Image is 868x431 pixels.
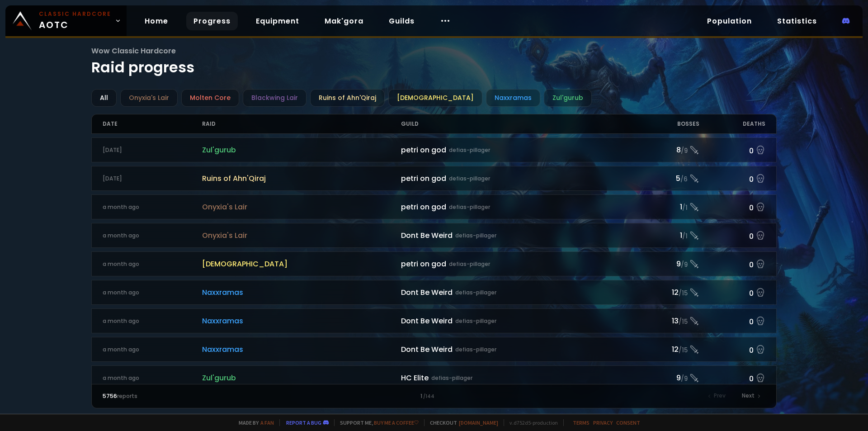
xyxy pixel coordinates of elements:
span: Ruins of Ahn'Qiraj [202,173,401,184]
div: 0 [699,343,766,356]
a: a month agoOnyxia's Lairpetri on goddefias-pillager1/10 [91,194,777,219]
span: Onyxia's Lair [202,201,401,213]
small: / 1 [682,232,688,241]
span: Checkout [424,419,498,426]
div: Ruins of Ahn'Qiraj [310,89,385,107]
span: 5756 [103,392,117,400]
a: a month ago[DEMOGRAPHIC_DATA]petri on goddefias-pillager9/90 [91,251,777,276]
a: a month agoZul'gurubHC Elitedefias-pillager9/90 [91,365,777,390]
div: 0 [699,314,766,327]
div: a month ago [103,232,202,240]
div: Zul'gurub [544,89,592,107]
a: a month agoOnyxia's LairDont Be Weirddefias-pillager1/10 [91,223,777,248]
a: [DOMAIN_NAME] [459,419,498,426]
div: [DATE] [103,146,202,154]
a: Statistics [770,12,824,30]
small: / 9 [681,260,688,270]
div: 9 [633,372,699,384]
a: Equipment [249,12,307,30]
small: / 15 [679,289,688,298]
div: Bosses [633,114,699,133]
div: [DEMOGRAPHIC_DATA] [388,89,482,107]
div: 5 [633,173,699,184]
div: 9 [633,258,699,270]
small: / 15 [679,346,688,355]
span: Zul'gurub [202,372,401,384]
div: Dont Be Weird [401,315,633,327]
small: defias-pillager [455,317,496,325]
div: 1 [633,230,699,241]
div: 13 [633,315,699,327]
div: 0 [699,257,766,270]
a: Guilds [382,12,422,30]
span: Naxxramas [202,287,401,298]
small: / 15 [679,317,688,327]
span: v. d752d5 - production [504,419,558,426]
small: defias-pillager [449,175,490,183]
small: / 144 [423,393,434,400]
a: Terms [573,419,590,426]
div: 1 [633,201,699,213]
div: a month ago [103,374,202,382]
div: a month ago [103,346,202,354]
span: Onyxia's Lair [202,230,401,241]
div: Dont Be Weird [401,230,633,241]
div: a month ago [103,289,202,297]
div: Raid [202,114,401,133]
small: defias-pillager [455,289,496,297]
div: a month ago [103,203,202,211]
a: [DATE]Zul'gurubpetri on goddefias-pillager8/90 [91,137,777,162]
span: Wow Classic Hardcore [91,45,777,57]
a: a month agoNaxxramasDont Be Weirddefias-pillager12/150 [91,280,777,305]
div: Dont Be Weird [401,344,633,355]
a: Privacy [593,419,613,426]
div: petri on god [401,258,633,270]
a: Population [700,12,759,30]
div: HC Elite [401,372,633,384]
div: 0 [699,200,766,213]
a: a fan [260,419,274,426]
span: Made by [233,419,274,426]
div: 0 [699,371,766,384]
div: reports [103,392,269,400]
span: AOTC [39,10,111,32]
div: petri on god [401,144,633,156]
div: Dont Be Weird [401,287,633,298]
small: / 1 [682,204,688,213]
small: defias-pillager [449,146,490,154]
small: / 6 [680,175,688,184]
div: [DATE] [103,175,202,183]
div: 12 [633,287,699,298]
span: Naxxramas [202,344,401,355]
div: Naxxramas [486,89,540,107]
div: petri on god [401,201,633,213]
div: 0 [699,172,766,185]
a: [DATE]Ruins of Ahn'Qirajpetri on goddefias-pillager5/60 [91,166,777,191]
small: defias-pillager [449,260,490,268]
div: Onyxia's Lair [120,89,178,107]
a: Consent [616,419,640,426]
a: Classic HardcoreAOTC [5,5,127,36]
div: Deaths [699,114,766,133]
small: / 9 [681,147,688,156]
div: a month ago [103,260,202,268]
small: defias-pillager [449,203,490,211]
div: 0 [699,229,766,242]
small: defias-pillager [455,232,496,240]
div: 8 [633,144,699,156]
div: petri on god [401,173,633,184]
div: 0 [699,143,766,156]
small: / 9 [681,374,688,384]
small: defias-pillager [431,374,472,382]
h1: Raid progress [91,45,777,78]
div: Molten Core [181,89,239,107]
div: Date [103,114,202,133]
small: Classic Hardcore [39,10,111,18]
div: Next [736,390,765,403]
div: a month ago [103,317,202,325]
div: 0 [699,286,766,299]
a: Mak'gora [317,12,371,30]
div: Prev [703,390,731,403]
div: 12 [633,344,699,355]
span: [DEMOGRAPHIC_DATA] [202,258,401,270]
